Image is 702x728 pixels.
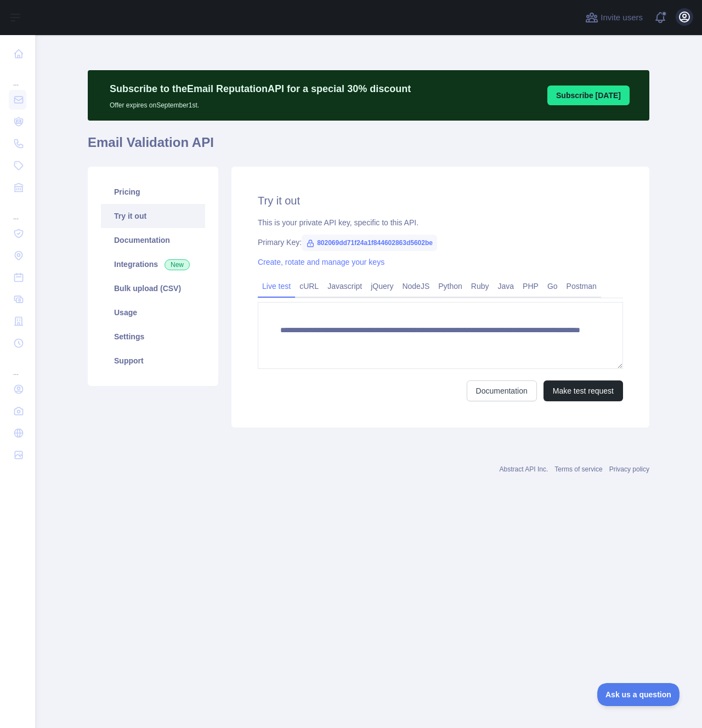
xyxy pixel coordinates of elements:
[110,96,411,110] p: Offer expires on September 1st.
[323,277,366,295] a: Javascript
[101,300,205,325] a: Usage
[101,228,205,252] a: Documentation
[9,200,26,221] div: ...
[547,86,630,105] button: Subscribe [DATE]
[467,277,494,295] a: Ruby
[258,277,295,295] a: Live test
[165,259,190,270] span: New
[101,325,205,349] a: Settings
[101,276,205,300] a: Bulk upload (CSV)
[258,258,384,266] a: Create, rotate and manage your keys
[9,355,26,377] div: ...
[258,237,623,248] div: Primary Key:
[101,204,205,228] a: Try it out
[601,12,643,24] span: Invite users
[9,66,26,88] div: ...
[258,193,623,208] h2: Try it out
[101,349,205,373] a: Support
[554,465,602,473] a: Terms of service
[494,277,519,295] a: Java
[110,81,411,96] p: Subscribe to the Email Reputation API for a special 30 % discount
[597,683,680,706] iframe: Toggle Customer Support
[609,465,649,473] a: Privacy policy
[543,277,562,295] a: Go
[101,180,205,204] a: Pricing
[544,380,623,401] button: Make test request
[434,277,467,295] a: Python
[398,277,434,295] a: NodeJS
[366,277,398,295] a: jQuery
[258,217,623,228] div: This is your private API key, specific to this API.
[500,465,548,473] a: Abstract API Inc.
[583,9,645,26] button: Invite users
[467,380,537,401] a: Documentation
[101,252,205,276] a: Integrations New
[295,277,323,295] a: cURL
[302,235,437,251] span: 802069dd71f24a1f844602863d5602be
[88,134,649,160] h1: Email Validation API
[518,277,543,295] a: PHP
[562,277,601,295] a: Postman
